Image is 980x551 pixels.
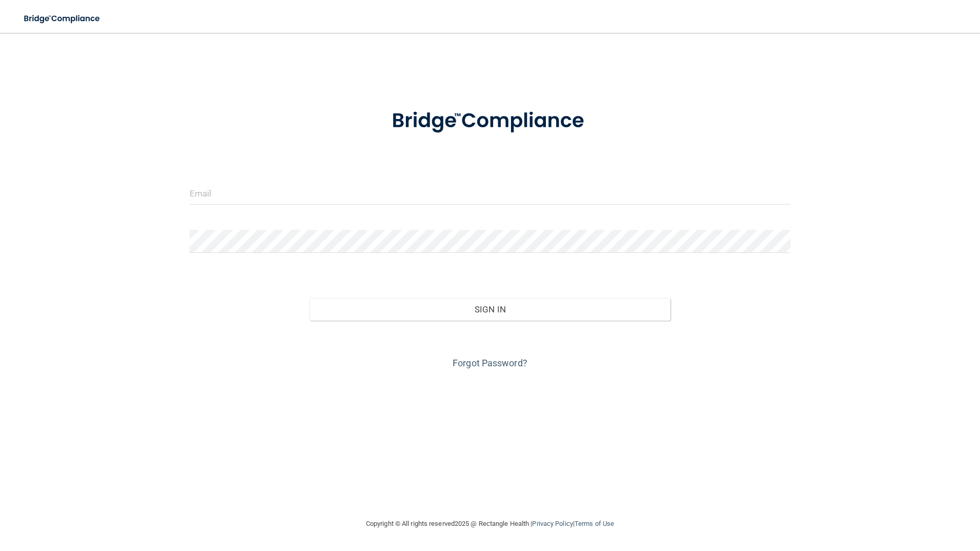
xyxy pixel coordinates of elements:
[15,8,110,29] img: bridge_compliance_login_screen.278c3ca4.svg
[310,298,670,321] button: Sign In
[453,358,527,368] a: Forgot Password?
[532,520,573,527] a: Privacy Policy
[575,520,614,527] a: Terms of Use
[371,94,609,148] img: bridge_compliance_login_screen.278c3ca4.svg
[303,507,677,540] div: Copyright © All rights reserved 2025 @ Rectangle Health | |
[190,182,791,205] input: Email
